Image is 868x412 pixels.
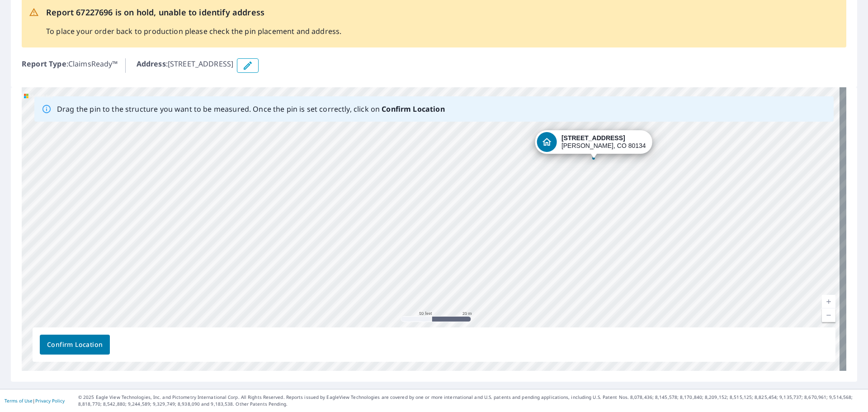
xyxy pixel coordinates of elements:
[22,58,118,73] p: : ClaimsReady™
[561,134,646,150] div: [PERSON_NAME], CO 80134
[137,59,166,69] b: Address
[78,394,863,407] p: © 2025 Eagle View Technologies, Inc. and Pictometry International Corp. All Rights Reserved. Repo...
[137,58,234,73] p: : [STREET_ADDRESS]
[822,308,835,322] a: Current Level 19, Zoom Out
[40,335,110,355] button: Confirm Location
[382,104,444,114] b: Confirm Location
[57,104,445,114] p: Drag the pin to the structure you want to be measured. Once the pin is set correctly, click on
[47,339,103,350] span: Confirm Location
[22,59,66,69] b: Report Type
[46,6,341,19] p: Report 67227696 is on hold, unable to identify address
[35,398,65,404] a: Privacy Policy
[5,398,33,404] a: Terms of Use
[535,130,652,158] div: Dropped pin, building 1, Residential property, 14341 Beebalm Loop Parker, CO 80134
[561,134,625,142] strong: [STREET_ADDRESS]
[822,295,835,308] a: Current Level 19, Zoom In
[5,398,65,403] p: |
[46,26,341,37] p: To place your order back to production please check the pin placement and address.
